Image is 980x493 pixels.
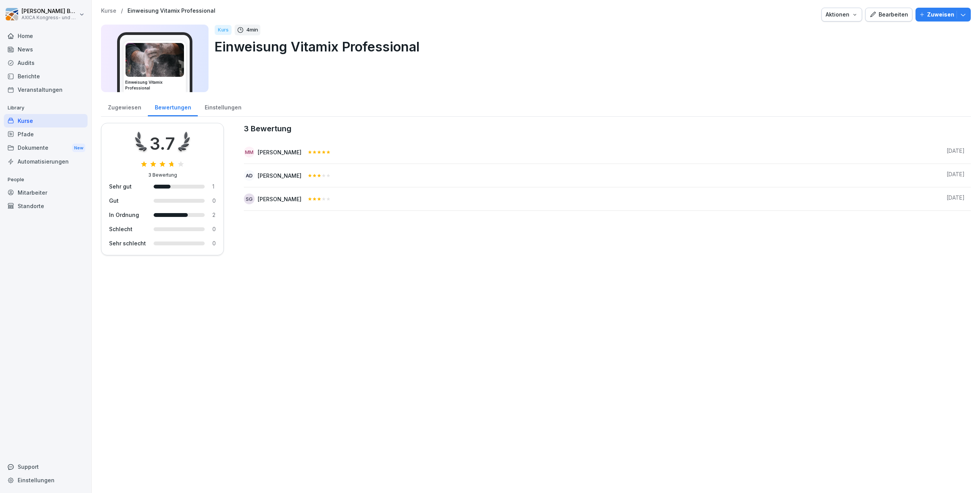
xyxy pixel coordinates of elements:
div: Sehr schlecht [109,239,146,247]
div: Bearbeiten [869,10,908,19]
div: [PERSON_NAME] [258,148,301,156]
a: Veranstaltungen [4,83,88,96]
a: Pfade [4,127,88,141]
div: 2 [212,211,216,219]
div: 3 Bewertung [148,172,177,179]
a: News [4,43,88,56]
div: Schlecht [109,225,146,233]
a: Zugewiesen [101,97,148,116]
div: 0 [212,197,216,205]
p: Library [4,102,88,114]
p: / [121,8,123,14]
div: [PERSON_NAME] [258,172,301,180]
div: In Ordnung [109,211,146,219]
a: DokumenteNew [4,141,88,155]
a: Einweisung Vitamix Professional [127,8,215,14]
a: Einstellungen [4,473,88,487]
div: MM [244,147,255,157]
td: [DATE] [940,187,971,211]
div: [PERSON_NAME] [258,195,301,203]
td: [DATE] [940,164,971,187]
div: Aktionen [826,10,858,19]
p: Zuweisen [927,10,954,19]
p: People [4,174,88,186]
img: ji0aiyxvbyz8tq3ggjp5v0yx.png [126,43,184,77]
td: [DATE] [940,141,971,164]
div: New [72,144,85,152]
div: Kurs [215,25,232,35]
div: Sehr gut [109,182,146,190]
div: 1 [212,182,216,190]
a: Kurse [101,8,116,14]
div: Support [4,460,88,473]
div: 0 [212,225,216,233]
div: 0 [212,239,216,247]
a: Standorte [4,199,88,213]
caption: 3 Bewertung [244,123,971,134]
div: SG [244,194,255,204]
h3: Einweisung Vitamix Professional [125,79,184,91]
a: Automatisierungen [4,155,88,168]
a: Audits [4,56,88,69]
a: Mitarbeiter [4,186,88,199]
a: Kurse [4,114,88,127]
p: 4 min [246,26,258,34]
button: Bearbeiten [865,8,912,22]
div: 3.7 [150,131,175,156]
div: AD [244,170,255,181]
a: Einstellungen [198,97,248,116]
button: Aktionen [821,8,862,22]
p: [PERSON_NAME] Beck [22,8,78,15]
a: Bewertungen [148,97,198,116]
p: AXICA Kongress- und Tagungszentrum Pariser Platz 3 GmbH [22,15,78,20]
button: Zuweisen [915,8,971,22]
a: Home [4,29,88,43]
p: Einweisung Vitamix Professional [215,37,965,56]
div: Gut [109,197,146,205]
a: Berichte [4,69,88,83]
div: Dokumente [4,141,88,155]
